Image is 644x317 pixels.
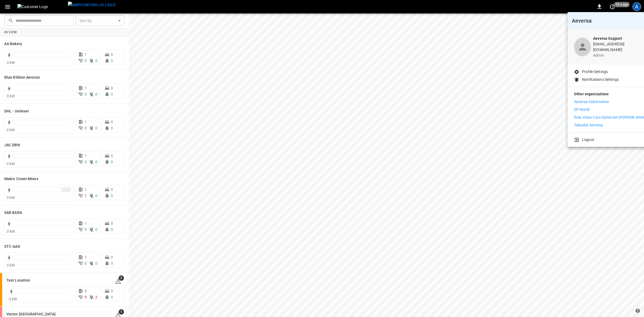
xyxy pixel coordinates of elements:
p: DP World [574,107,590,112]
div: profile-icon [574,38,591,56]
p: Profile Settings [582,69,608,75]
p: Logout [582,137,594,143]
b: Aeversa Support [593,36,622,41]
p: Notifications Settings [582,77,619,82]
p: Takealot Aeversa [574,122,603,128]
p: Aeversa Valternative [574,99,609,105]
